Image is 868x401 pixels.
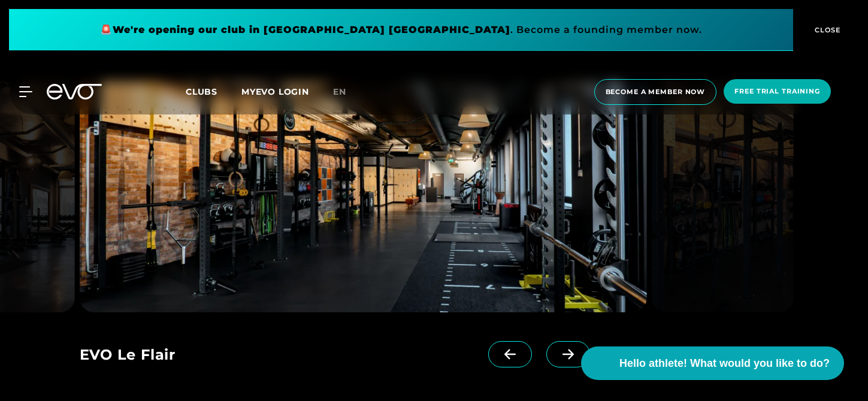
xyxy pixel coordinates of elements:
font: Become a member now [606,88,706,96]
font: Free trial training [734,87,820,95]
a: en [333,85,361,99]
font: Hello athlete! What would you like to do? [619,357,830,369]
button: Hello athlete! What would you like to do? [581,346,844,380]
a: MYEVO LOGIN [241,86,309,97]
a: Clubs [186,86,241,97]
a: Become a member now [591,79,721,105]
font: en [333,86,346,97]
button: CLOSE [793,9,859,51]
font: CLOSE [815,26,841,34]
font: Clubs [186,86,217,97]
img: evofitness [79,82,646,312]
a: Free trial training [720,79,834,105]
img: evofitness [652,82,794,312]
